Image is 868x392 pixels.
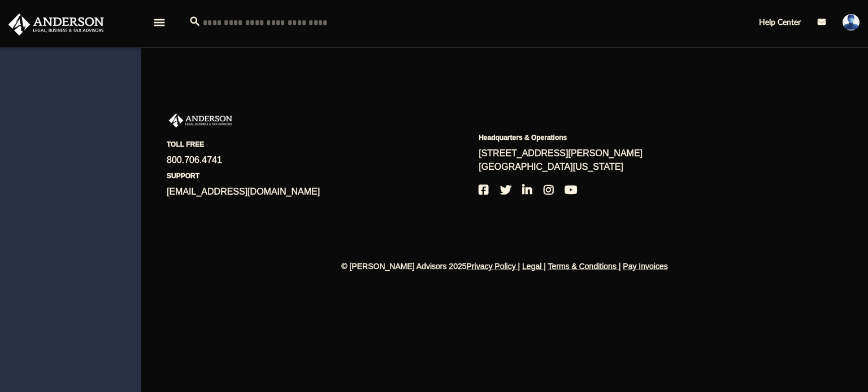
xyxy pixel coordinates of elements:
small: SUPPORT [167,171,471,181]
i: search [189,15,201,28]
a: [GEOGRAPHIC_DATA][US_STATE] [479,162,623,171]
div: © [PERSON_NAME] Advisors 2025 [141,261,868,272]
small: Headquarters & Operations [479,133,783,143]
a: Privacy Policy | [467,262,520,271]
a: [STREET_ADDRESS][PERSON_NAME] [479,148,643,158]
a: 800.706.4741 [167,155,222,165]
small: TOLL FREE [167,139,471,149]
a: [EMAIL_ADDRESS][DOMAIN_NAME] [167,187,320,196]
a: Legal | [522,262,546,271]
a: menu [153,21,166,29]
img: Anderson Advisors Platinum Portal [5,14,107,36]
a: Terms & Conditions | [548,262,621,271]
img: User Pic [843,14,860,30]
i: menu [153,16,166,29]
img: Anderson Advisors Platinum Portal [167,113,235,128]
a: Pay Invoices [623,262,667,271]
